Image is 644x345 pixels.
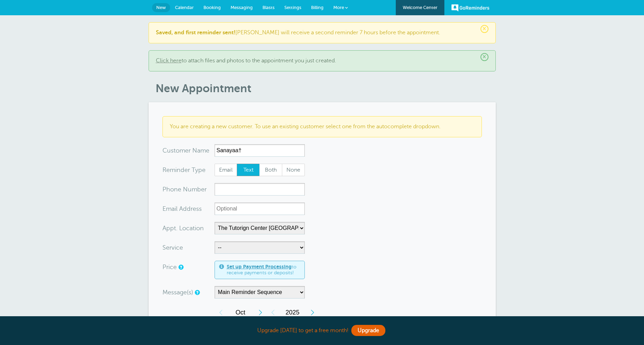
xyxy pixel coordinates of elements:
[215,164,237,176] label: Email
[215,305,227,319] div: Previous Month
[178,265,183,269] a: An optional price for the appointment. If you set a price, you can include a payment link in your...
[227,264,292,269] a: Set up Payment Processing
[237,164,259,176] span: Text
[267,305,279,319] div: Previous Year
[162,186,174,192] span: Pho
[203,5,221,10] span: Booking
[162,147,174,154] span: Cus
[174,186,192,192] span: ne Nu
[174,147,197,154] span: tomer N
[215,202,305,215] input: Optional
[480,53,488,61] span: ×
[333,5,344,10] span: More
[279,305,306,319] span: 2025
[231,5,253,10] span: Messaging
[254,305,267,319] div: Next Month
[282,164,305,176] label: None
[259,164,282,176] label: Both
[284,5,301,10] span: Settings
[175,206,191,212] span: il Add
[227,305,254,319] span: October
[162,167,206,173] label: Reminder Type
[262,5,275,10] span: Blasts
[162,225,204,231] label: Appt. Location
[215,164,237,176] span: Email
[195,290,199,295] a: Simple templates and custom messages will use the reminder schedule set under Settings > Reminder...
[282,164,304,176] span: None
[175,5,194,10] span: Calendar
[162,289,193,295] label: Message(s)
[306,305,319,319] div: Next Year
[260,164,282,176] span: Both
[162,264,177,270] label: Price
[156,58,488,64] p: to attach files and photos to the appointment you just created.
[156,29,235,36] b: Saved, and first reminder sent!
[162,202,215,215] div: ress
[156,58,182,64] a: Click here
[616,317,637,338] iframe: Resource center
[237,164,260,176] label: Text
[227,264,300,276] span: to receive payments or deposits!
[480,25,488,33] span: ×
[162,144,215,157] div: ame
[162,244,183,251] label: Service
[149,323,496,338] div: Upgrade [DATE] to get a free month!
[170,123,475,130] p: You are creating a new customer. To use an existing customer select one from the autocomplete dro...
[156,5,166,10] span: New
[152,3,170,12] a: New
[311,5,324,10] span: Billing
[351,325,385,336] a: Upgrade
[162,206,175,212] span: Ema
[162,183,215,196] div: mber
[156,29,488,36] p: [PERSON_NAME] will receive a second reminder 7 hours before the appointment.
[156,82,496,95] h1: New Appointment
